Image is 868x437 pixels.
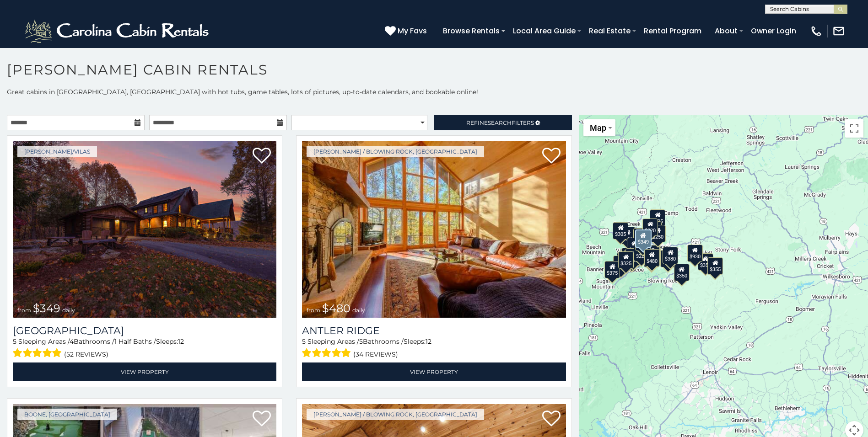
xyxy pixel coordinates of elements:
a: [PERSON_NAME] / Blowing Rock, [GEOGRAPHIC_DATA] [307,146,484,157]
div: $320 [642,218,658,236]
span: 5 [13,337,16,346]
span: 5 [302,337,306,346]
span: $349 [33,302,60,315]
a: Browse Rentals [438,23,504,39]
a: Add to favorites [253,410,271,429]
div: $305 [613,222,628,240]
div: $395 [625,248,641,266]
div: $410 [627,238,642,255]
a: Diamond Creek Lodge from $349 daily [13,141,276,318]
a: Local Area Guide [508,23,580,39]
a: Antler Ridge from $480 daily [302,141,566,318]
span: Search [488,119,512,126]
a: Add to favorites [542,410,561,429]
h3: Diamond Creek Lodge [13,325,276,337]
a: View Property [302,362,566,381]
a: Add to favorites [542,147,561,166]
div: $565 [633,228,649,245]
div: $355 [707,257,723,275]
div: $350 [674,264,690,281]
span: (34 reviews) [353,348,398,360]
div: $250 [650,225,666,242]
span: 12 [426,337,431,346]
div: $355 [698,253,713,271]
span: (52 reviews) [64,348,108,360]
div: Sleeping Areas / Bathrooms / Sleeps: [13,337,276,360]
button: Toggle fullscreen view [845,119,863,138]
div: $225 [634,244,649,261]
div: $375 [604,261,620,278]
div: $930 [687,245,703,262]
a: Owner Login [746,23,801,39]
span: daily [62,307,75,314]
div: $525 [650,209,665,227]
img: phone-regular-white.png [810,25,823,37]
a: About [710,23,742,39]
div: $480 [644,249,659,266]
span: Refine Filters [466,119,534,126]
img: Diamond Creek Lodge [13,141,276,318]
span: 12 [178,337,184,346]
button: Change map style [583,119,615,136]
img: mail-regular-white.png [832,25,845,37]
span: daily [352,307,365,314]
div: Sleeping Areas / Bathrooms / Sleeps: [302,337,566,360]
a: [PERSON_NAME] / Blowing Rock, [GEOGRAPHIC_DATA] [307,409,484,420]
a: My Favs [385,25,429,37]
div: $380 [663,247,678,264]
div: $325 [618,251,634,269]
a: [GEOGRAPHIC_DATA] [13,325,276,337]
span: My Favs [398,25,427,37]
a: View Property [13,362,276,381]
span: Map [590,123,606,133]
div: $395 [644,245,660,262]
a: Antler Ridge [302,325,566,337]
span: from [307,307,320,314]
img: Antler Ridge [302,141,566,318]
a: [PERSON_NAME]/Vilas [17,146,97,157]
span: from [17,307,31,314]
span: 1 Half Baths / [114,337,156,346]
a: Rental Program [639,23,706,39]
span: 5 [359,337,363,346]
div: $349 [635,229,652,248]
a: RefineSearchFilters [434,115,571,130]
span: $480 [322,302,350,315]
img: White-1-2.png [23,17,213,45]
a: Boone, [GEOGRAPHIC_DATA] [17,409,117,420]
span: 4 [70,337,74,346]
a: Real Estate [584,23,635,39]
div: $695 [660,250,676,267]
